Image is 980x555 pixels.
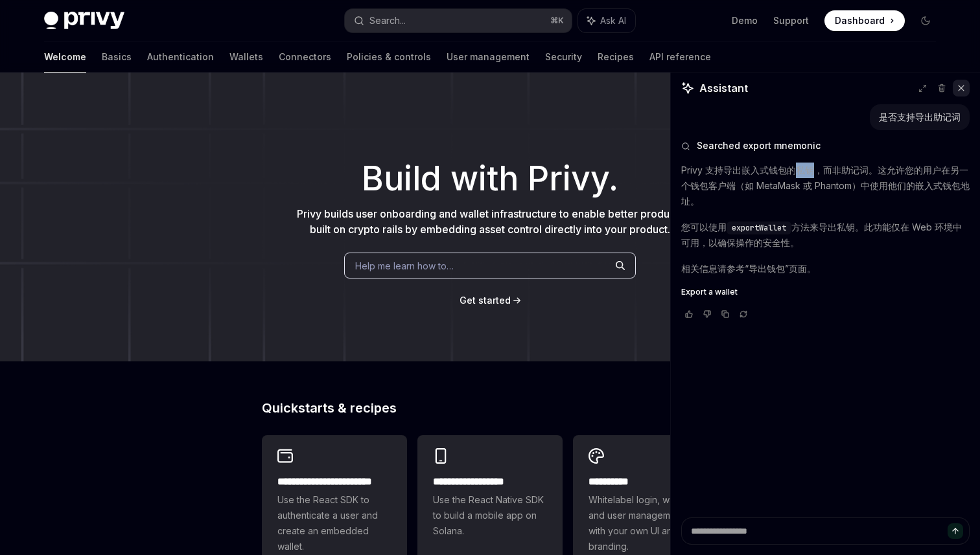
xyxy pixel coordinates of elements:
span: Assistant [699,80,748,96]
span: ⌘ K [550,16,564,26]
button: Ask AI [578,9,635,32]
a: Export a wallet [681,287,970,297]
button: Searched export mnemonic [681,139,970,152]
span: Ask AI [600,14,626,27]
a: Welcome [44,41,86,73]
a: Demo [732,14,758,27]
a: Connectors [279,41,331,73]
button: Send message [948,523,963,539]
a: User management [447,41,530,73]
a: Recipes [598,41,634,73]
a: Support [773,14,809,27]
a: Policies & controls [347,41,431,73]
a: Dashboard [824,10,905,31]
a: API reference [649,41,711,73]
img: dark logo [44,12,124,30]
span: Build with Privy. [362,167,618,190]
span: Whitelabel login, wallets, and user management with your own UI and branding. [589,492,703,554]
span: Export a wallet [681,287,738,297]
button: Toggle dark mode [915,10,936,31]
p: 您可以使用 方法来导出私钥。此功能仅在 Web 环境中可用，以确保操作的安全性。 [681,220,970,251]
div: Search... [369,13,406,28]
p: Privy 支持导出嵌入式钱包的私钥，而非助记词。这允许您的用户在另一个钱包客户端（如 MetaMask 或 Phantom）中使用他们的嵌入式钱包地址。 [681,163,970,209]
span: Dashboard [835,14,885,27]
span: Quickstarts & recipes [262,402,397,414]
a: Wallets [229,41,263,73]
p: 相关信息请参考“导出钱包”页面。 [681,261,970,277]
a: Authentication [147,41,214,73]
a: Security [545,41,582,73]
span: Help me learn how to… [355,259,454,273]
button: Search...⌘K [345,9,572,32]
div: 是否支持导出助记词 [879,111,961,124]
a: Basics [102,41,132,73]
span: Use the React SDK to authenticate a user and create an embedded wallet. [277,492,391,554]
span: Get started [460,295,511,306]
span: Searched export mnemonic [697,139,821,152]
a: Get started [460,294,511,307]
span: exportWallet [732,223,786,233]
span: Use the React Native SDK to build a mobile app on Solana. [433,492,547,539]
span: Privy builds user onboarding and wallet infrastructure to enable better products built on crypto ... [297,207,684,236]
